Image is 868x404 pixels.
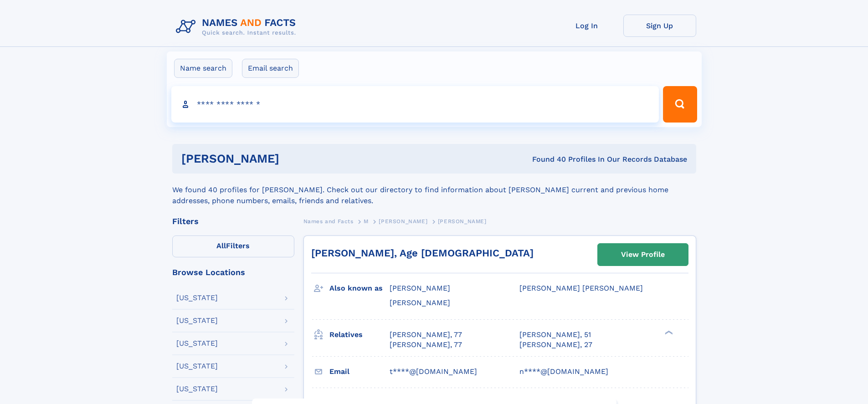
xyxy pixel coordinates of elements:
h1: [PERSON_NAME] [181,153,406,164]
a: Log In [550,15,623,37]
div: Browse Locations [172,268,294,276]
a: [PERSON_NAME], 51 [519,330,591,340]
label: Filters [172,235,294,257]
div: [US_STATE] [176,363,218,370]
button: Search Button [663,86,697,123]
div: Found 40 Profiles In Our Records Database [406,154,687,164]
div: [US_STATE] [176,317,218,324]
div: [US_STATE] [176,340,218,347]
a: [PERSON_NAME], 27 [519,340,592,350]
h3: Email [329,364,390,379]
div: We found 40 profiles for [PERSON_NAME]. Check out our directory to find information about [PERSON... [172,174,696,206]
a: M [364,215,369,227]
a: View Profile [598,244,688,266]
input: search input [171,86,659,123]
div: [US_STATE] [176,294,218,302]
span: [PERSON_NAME] [390,284,450,292]
a: [PERSON_NAME] [379,215,427,227]
label: Name search [174,59,232,78]
span: M [364,218,369,225]
div: [US_STATE] [176,385,218,393]
span: [PERSON_NAME] [PERSON_NAME] [519,284,643,292]
span: [PERSON_NAME] [438,218,487,225]
span: [PERSON_NAME] [379,218,427,225]
h3: Also known as [329,281,390,296]
div: ❯ [663,329,673,335]
a: [PERSON_NAME], 77 [390,330,462,340]
h3: Relatives [329,327,390,343]
a: Names and Facts [303,215,354,227]
div: View Profile [621,244,665,265]
a: [PERSON_NAME], Age [DEMOGRAPHIC_DATA] [311,247,534,259]
a: [PERSON_NAME], 77 [390,340,462,350]
span: [PERSON_NAME] [390,298,450,307]
span: All [216,241,226,250]
label: Email search [242,59,299,78]
img: Logo Names and Facts [172,15,303,39]
a: Sign Up [623,15,696,37]
div: Filters [172,217,294,225]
